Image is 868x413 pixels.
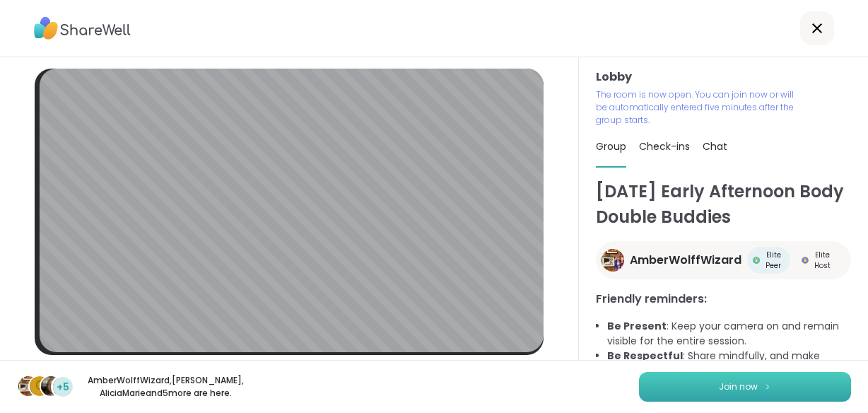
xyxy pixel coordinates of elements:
[811,250,834,271] span: Elite Host
[596,88,799,127] p: The room is now open. You can join now or will be automatically entered five minutes after the gr...
[607,319,667,333] b: Be Present
[639,139,690,153] span: Check-ins
[596,139,626,153] span: Group
[596,291,851,308] h3: Friendly reminders:
[802,257,809,264] img: Elite Host
[630,252,741,269] span: AmberWolffWizard
[607,319,851,349] li: : Keep your camera on and remain visible for the entire session.
[41,376,61,396] img: AliciaMarie
[86,374,245,400] p: AmberWolffWizard , [PERSON_NAME] , AliciaMarie and 5 more are here.
[763,250,785,271] span: Elite Peer
[596,69,851,86] h3: Lobby
[703,139,727,153] span: Chat
[753,257,760,264] img: Elite Peer
[763,383,772,390] img: ShareWell Logomark
[719,380,758,393] span: Join now
[602,249,624,272] img: AmberWolffWizard
[607,349,683,363] b: Be Respectful
[57,380,69,395] span: +5
[639,372,851,402] button: Join now
[596,179,851,230] h1: [DATE] Early Afternoon Body Double Buddies
[35,377,45,395] span: C
[596,241,851,279] a: AmberWolffWizardAmberWolffWizardElite PeerElite PeerElite HostElite Host
[34,12,131,45] img: ShareWell Logo
[18,376,38,396] img: AmberWolffWizard
[607,349,851,378] li: : Share mindfully, and make space for everyone to share!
